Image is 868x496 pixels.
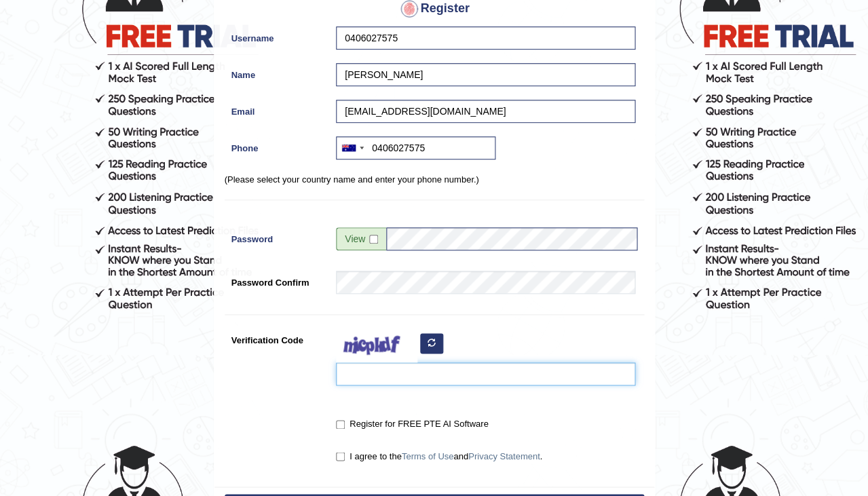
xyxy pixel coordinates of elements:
[336,417,488,431] label: Register for FREE PTE AI Software
[225,328,330,347] label: Verification Code
[225,136,330,155] label: Phone
[337,137,368,159] div: Australia: +61
[336,452,345,461] input: I agree to theTerms of UseandPrivacy Statement.
[468,451,540,461] a: Privacy Statement
[225,63,330,81] label: Name
[225,227,330,246] label: Password
[336,136,495,159] input: +61 412 345 678
[225,271,330,289] label: Password Confirm
[336,449,542,463] label: I agree to the and .
[225,173,644,186] p: (Please select your country name and enter your phone number.)
[336,420,345,429] input: Register for FREE PTE AI Software
[225,26,330,45] label: Username
[225,100,330,118] label: Email
[402,451,454,461] a: Terms of Use
[369,235,378,244] input: Show/Hide Password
